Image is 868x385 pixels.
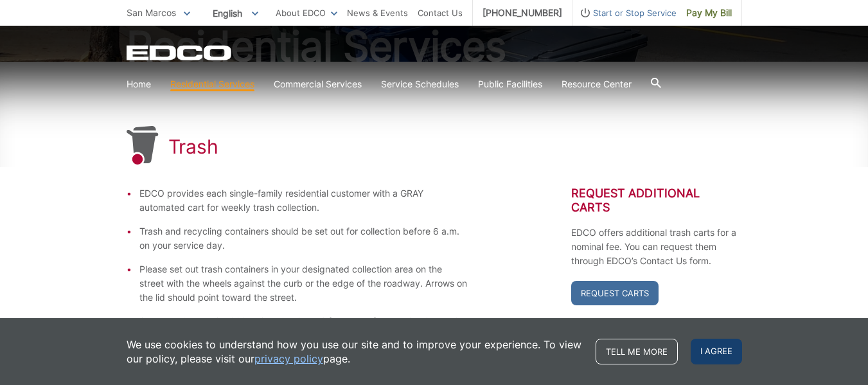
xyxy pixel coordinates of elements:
p: We use cookies to understand how you use our site and to improve your experience. To view our pol... [127,337,583,366]
li: Trash and recycling containers should be set out for collection before 6 a.m. on your service day. [139,224,468,253]
a: Tell me more [596,339,678,364]
a: EDCD logo. Return to the homepage. [127,45,233,60]
h1: Trash [168,135,219,158]
a: Residential Services [170,77,254,91]
h2: Request Additional Carts [571,186,742,215]
li: Please set out trash containers in your designated collection area on the street with the wheels ... [139,262,468,305]
a: About EDCO [276,6,337,20]
li: Automated carts should be placed at least 2 feet away from each other and obstructions such as pa... [139,314,468,343]
a: Commercial Services [274,77,362,91]
a: Home [127,77,151,91]
a: Contact Us [418,6,463,20]
span: Pay My Bill [686,6,732,20]
a: Public Facilities [478,77,542,91]
span: San Marcos [127,7,176,18]
a: Resource Center [562,77,632,91]
a: Service Schedules [381,77,459,91]
a: Request Carts [571,281,659,305]
p: EDCO offers additional trash carts for a nominal fee. You can request them through EDCO’s Contact... [571,226,742,268]
li: EDCO provides each single-family residential customer with a GRAY automated cart for weekly trash... [139,186,468,215]
span: English [203,3,268,24]
span: I agree [691,339,742,364]
a: News & Events [347,6,408,20]
a: privacy policy [254,352,323,366]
